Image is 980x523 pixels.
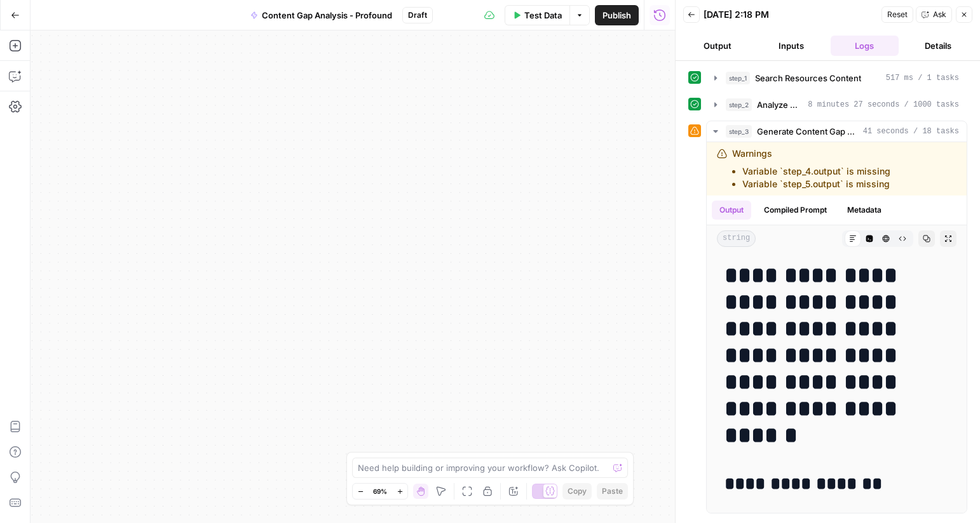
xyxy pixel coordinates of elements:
[863,126,959,137] span: 41 seconds / 18 tasks
[840,201,889,220] button: Metadata
[243,5,400,25] button: Content Gap Analysis - Profound
[757,36,826,56] button: Inputs
[881,6,913,23] button: Reset
[595,5,639,25] button: Publish
[887,9,908,20] span: Reset
[742,165,890,178] li: Variable `step_4.output` is missing
[726,125,752,138] span: step_3
[373,486,387,496] span: 69%
[726,72,750,84] span: step_1
[757,98,803,111] span: Analyze Content Coverage
[707,142,967,513] div: 41 seconds / 18 tasks
[524,9,562,22] span: Test Data
[712,201,751,220] button: Output
[408,10,427,21] span: Draft
[831,36,899,56] button: Logs
[597,483,628,500] button: Paste
[262,9,392,22] span: Content Gap Analysis - Profound
[707,68,967,88] button: 517 ms / 1 tasks
[562,483,592,500] button: Copy
[933,9,946,20] span: Ask
[717,230,756,247] span: string
[916,6,952,23] button: Ask
[568,486,587,497] span: Copy
[726,98,752,111] span: step_2
[732,147,890,190] div: Warnings
[742,178,890,190] li: Variable `step_5.output` is missing
[602,9,631,22] span: Publish
[757,125,858,138] span: Generate Content Gap Analysis
[886,72,959,84] span: 517 ms / 1 tasks
[756,201,834,220] button: Compiled Prompt
[755,72,861,84] span: Search Resources Content
[808,99,959,110] span: 8 minutes 27 seconds / 1000 tasks
[707,95,967,115] button: 8 minutes 27 seconds / 1000 tasks
[707,121,967,142] button: 41 seconds / 18 tasks
[602,486,623,497] span: Paste
[683,36,752,56] button: Output
[505,5,569,25] button: Test Data
[904,36,972,56] button: Details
